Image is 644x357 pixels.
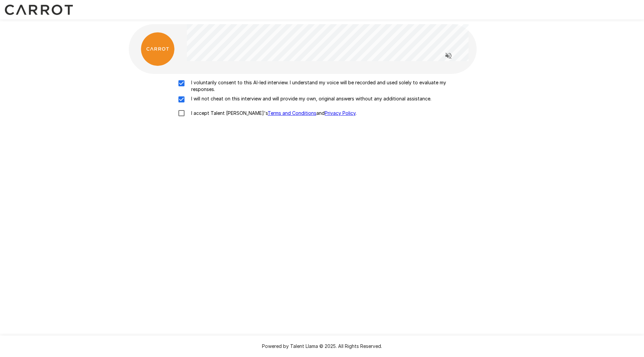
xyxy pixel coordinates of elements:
[325,110,356,116] a: Privacy Policy
[189,79,470,93] p: I voluntarily consent to this AI-led interview. I understand my voice will be recorded and used s...
[8,343,636,350] p: Powered by Talent Llama © 2025. All Rights Reserved.
[442,49,455,62] button: Read questions aloud
[189,95,431,102] p: I will not cheat on this interview and will provide my own, original answers without any addition...
[189,110,357,117] p: I accept Talent [PERSON_NAME]'s and .
[268,110,316,116] a: Terms and Conditions
[141,32,174,66] img: carrot_logo.png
